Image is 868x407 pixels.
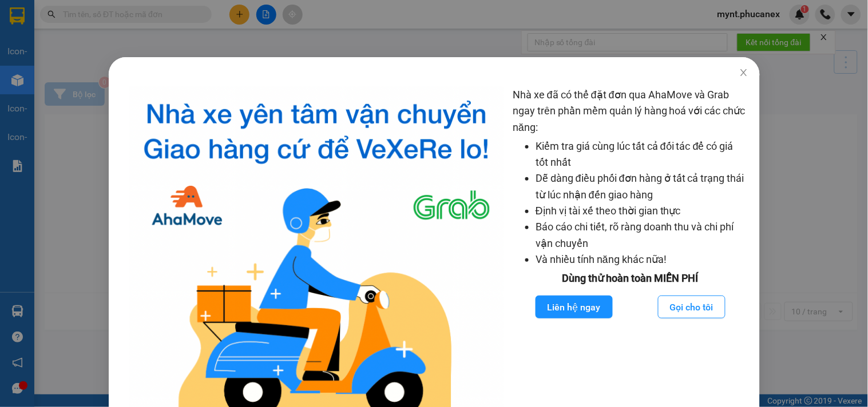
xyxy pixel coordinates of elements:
[536,170,748,203] li: Dễ dàng điều phối đơn hàng ở tất cả trạng thái từ lúc nhận đến giao hàng
[547,300,600,314] span: Liên hệ ngay
[513,270,748,286] div: Dùng thử hoàn toàn MIỄN PHÍ
[535,296,612,318] button: Liên hệ ngay
[739,68,748,77] span: close
[670,300,714,314] span: Gọi cho tôi
[536,219,748,252] li: Báo cáo chi tiết, rõ ràng doanh thu và chi phí vận chuyển
[727,57,759,89] button: Close
[658,296,726,318] button: Gọi cho tôi
[536,203,748,219] li: Định vị tài xế theo thời gian thực
[536,252,748,268] li: Và nhiều tính năng khác nữa!
[536,138,748,171] li: Kiểm tra giá cùng lúc tất cả đối tác để có giá tốt nhất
